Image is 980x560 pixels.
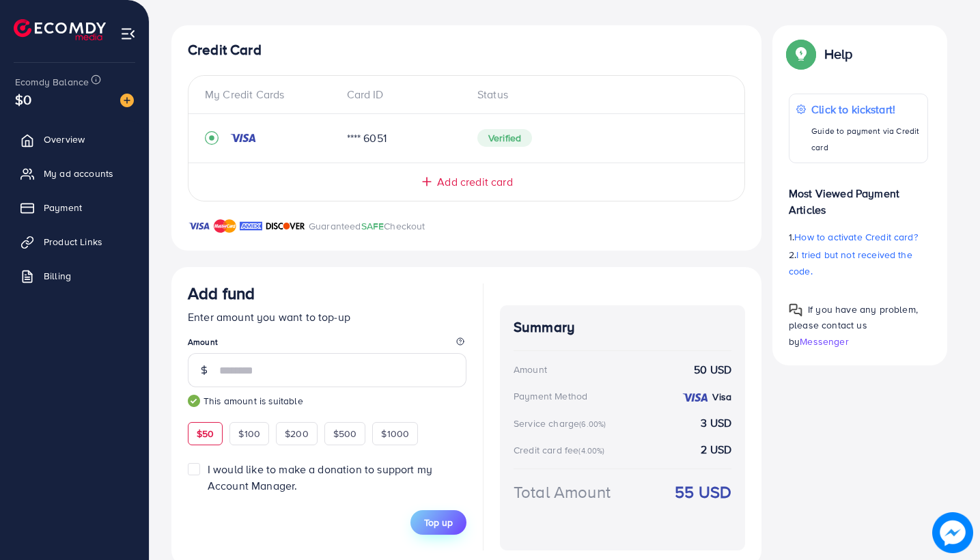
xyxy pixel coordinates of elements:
[514,443,609,457] div: Credit card fee
[410,510,466,535] button: Top up
[240,218,262,234] img: brand
[514,389,587,403] div: Payment Method
[424,516,453,529] span: Top up
[701,415,731,431] strong: 3 USD
[44,132,85,146] span: Overview
[229,132,257,143] img: credit
[789,229,928,245] p: 1.
[578,445,604,456] small: (4.00%)
[789,42,813,66] img: Popup guide
[188,336,466,353] legend: Amount
[811,101,921,117] p: Click to kickstart!
[44,167,113,180] span: My ad accounts
[44,235,102,249] span: Product Links
[514,319,731,336] h4: Summary
[10,160,139,187] a: My ad accounts
[188,395,200,407] img: guide
[682,392,709,403] img: credit
[197,427,214,440] span: $50
[14,19,106,40] img: logo
[15,75,89,89] span: Ecomdy Balance
[15,89,31,109] span: $0
[789,303,802,317] img: Popup guide
[789,248,912,278] span: I tried but not received the code.
[514,417,610,430] div: Service charge
[381,427,409,440] span: $1000
[208,462,432,492] span: I would like to make a donation to support my Account Manager.
[712,390,731,404] strong: Visa
[361,219,384,233] span: SAFE
[824,46,853,62] p: Help
[120,94,134,107] img: image
[10,194,139,221] a: Payment
[333,427,357,440] span: $500
[205,131,219,145] svg: record circle
[789,174,928,218] p: Most Viewed Payment Articles
[10,126,139,153] a: Overview
[188,283,255,303] h3: Add fund
[10,228,139,255] a: Product Links
[188,394,466,408] small: This amount is suitable
[214,218,236,234] img: brand
[514,480,611,504] div: Total Amount
[477,129,532,147] span: Verified
[789,303,918,348] span: If you have any problem, please contact us by
[694,362,731,378] strong: 50 USD
[188,42,745,59] h4: Credit Card
[205,87,336,102] div: My Credit Cards
[285,427,309,440] span: $200
[514,363,547,376] div: Amount
[336,87,467,102] div: Card ID
[44,201,82,214] span: Payment
[466,87,728,102] div: Status
[811,123,921,156] p: Guide to payment via Credit card
[701,442,731,458] strong: 2 USD
[437,174,512,190] span: Add credit card
[188,218,210,234] img: brand
[266,218,305,234] img: brand
[10,262,139,290] a: Billing
[789,247,928,279] p: 2.
[238,427,260,440] span: $100
[120,26,136,42] img: menu
[309,218,425,234] p: Guaranteed Checkout
[932,512,973,553] img: image
[794,230,917,244] span: How to activate Credit card?
[579,419,606,430] small: (6.00%)
[44,269,71,283] span: Billing
[675,480,731,504] strong: 55 USD
[188,309,466,325] p: Enter amount you want to top-up
[800,335,848,348] span: Messenger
